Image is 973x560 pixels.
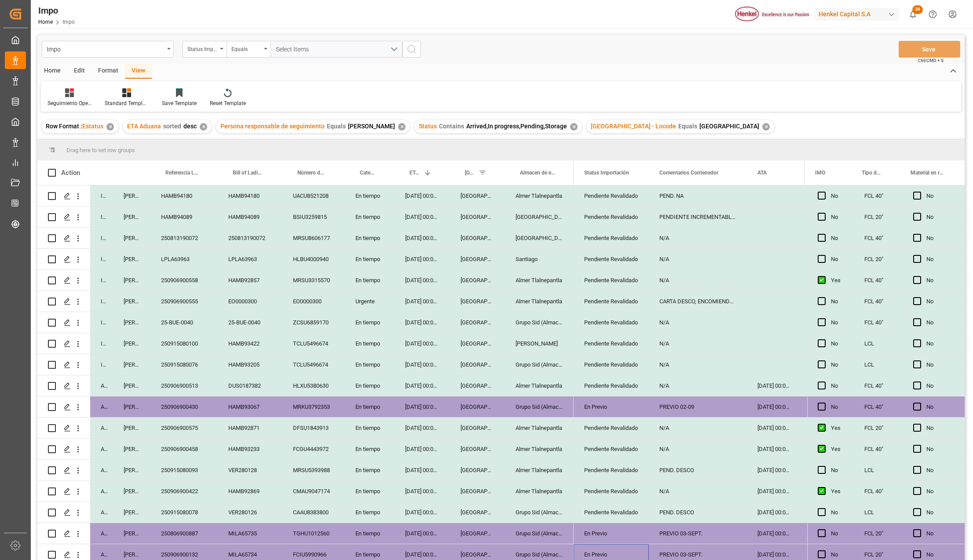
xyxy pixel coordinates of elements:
button: search button [402,41,421,58]
div: [GEOGRAPHIC_DATA] [450,270,505,291]
span: [GEOGRAPHIC_DATA] [699,123,759,130]
div: [DATE] 00:00:00 [747,375,800,396]
div: En tiempo [345,270,395,291]
div: Press SPACE to select this row. [807,460,965,481]
div: DUS0187382 [218,375,282,396]
div: Edit [67,64,91,79]
div: En tiempo [345,249,395,269]
div: [PERSON_NAME] [113,312,150,333]
div: HAMB94180 [218,185,282,206]
div: ✕ [200,123,207,131]
div: N/A [649,375,747,396]
div: Arrived [90,523,113,544]
div: [PERSON_NAME] [113,418,150,438]
div: LCL [854,354,903,375]
div: 250906900422 [150,481,218,502]
div: FCL 20" [854,523,903,544]
div: 250915080076 [150,354,218,375]
span: Equals [327,123,346,130]
div: [PERSON_NAME] [113,439,150,459]
button: Henkel Capital S.A [815,6,903,22]
div: [DATE] 00:00:00 [395,460,450,480]
div: Press SPACE to select this row. [37,481,574,502]
div: VER280126 [218,502,282,523]
div: Press SPACE to select this row. [807,270,965,291]
span: ETA Aduana [410,170,420,176]
div: HAMB93233 [218,439,282,459]
span: desc [183,123,197,130]
div: Press SPACE to select this row. [37,249,574,270]
div: Press SPACE to select this row. [807,228,965,249]
div: Status Importación [187,43,217,53]
div: Arrived [90,460,113,480]
div: [GEOGRAPHIC_DATA] [450,439,505,459]
div: [DATE] 00:00:00 [395,312,450,333]
div: Arrived [90,502,113,523]
div: [GEOGRAPHIC_DATA] [450,291,505,312]
div: Press SPACE to select this row. [37,312,574,333]
div: [PERSON_NAME] [113,481,150,502]
div: En tiempo [345,481,395,502]
div: [GEOGRAPHIC_DATA] [450,249,505,269]
div: HLBU4000940 [282,249,345,269]
div: Almer Tlalnepantla [505,481,574,502]
img: Henkel%20logo.jpg_1689854090.jpg [735,7,809,22]
span: Ctrl/CMD + S [918,57,944,64]
button: open menu [227,41,271,58]
div: In progress [90,291,113,312]
div: 250906900558 [150,270,218,291]
div: LPLA63963 [150,249,218,269]
div: En tiempo [345,354,395,375]
div: ✕ [398,123,406,131]
div: [GEOGRAPHIC_DATA] [450,333,505,354]
div: ✕ [762,123,770,131]
div: Action [61,169,80,177]
div: Arrived [90,439,113,459]
div: [DATE] 00:00:00 [395,418,450,438]
div: Almer Tlalnepantla [505,418,574,438]
div: 25-BUE-0040 [218,312,282,333]
span: [GEOGRAPHIC_DATA] - Locode [591,123,676,130]
div: MILA65735 [218,523,282,544]
span: Almacen de entrega [520,170,555,176]
div: Press SPACE to select this row. [807,207,965,228]
div: [DATE] 00:00:00 [747,460,800,480]
div: 250906900575 [150,418,218,438]
div: [DATE] 00:00:00 [395,333,450,354]
button: open menu [271,41,402,58]
div: [DATE] 00:00:00 [395,354,450,375]
div: Grupo Sid (Almacenaje y Distribucion AVIOR) [505,396,574,417]
span: [PERSON_NAME] [348,123,395,130]
div: PEND. DESCO [649,502,747,523]
div: In progress [90,207,113,227]
div: [DATE] 00:00:00 [747,502,800,523]
span: Estatus [82,123,103,130]
div: HAMB93422 [218,333,282,354]
div: ZCSU6859170 [282,312,345,333]
div: BSIU3259815 [282,207,345,227]
button: open menu [42,41,174,58]
div: Press SPACE to select this row. [807,418,965,439]
div: [PERSON_NAME] [113,396,150,417]
div: LPLA63963 [218,249,282,269]
div: LCL [854,502,903,523]
span: Status Importación [584,170,629,176]
div: FCL 20" [854,418,903,438]
div: [PERSON_NAME] [113,375,150,396]
div: TCLU5496674 [282,333,345,354]
div: [DATE] 00:00:00 [395,228,450,248]
div: Standard Templates [105,99,149,107]
div: MRKU3792353 [282,396,345,417]
div: [DATE] 00:00:00 [747,481,800,502]
div: [DATE] 00:00:00 [395,375,450,396]
div: [PERSON_NAME] [113,207,150,227]
div: [PERSON_NAME] [113,333,150,354]
div: [DATE] 00:00:00 [747,396,800,417]
button: show 38 new notifications [903,4,923,24]
div: Grupo Sid (Almacenaje y Distribucion AVIOR) [505,523,574,544]
div: [GEOGRAPHIC_DATA] [450,312,505,333]
div: [DATE] 00:00:00 [395,185,450,206]
div: Press SPACE to select this row. [807,354,965,375]
div: ✕ [106,123,114,131]
div: [DATE] 00:00:00 [395,481,450,502]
